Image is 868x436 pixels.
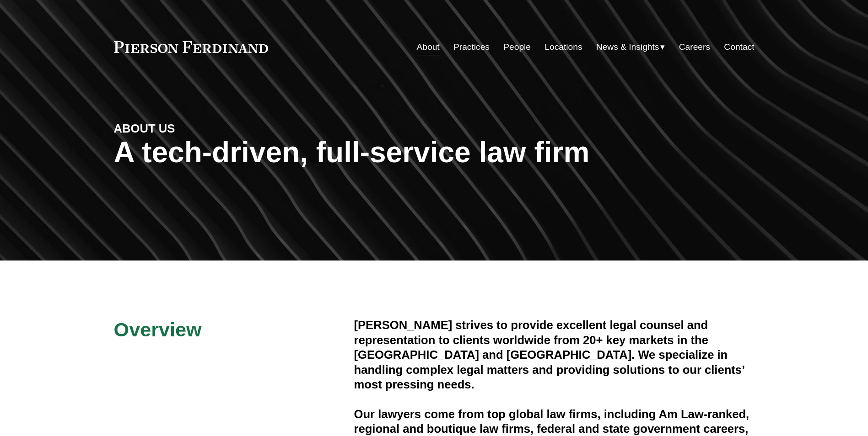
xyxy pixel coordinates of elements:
[114,122,175,135] strong: ABOUT US
[724,38,754,56] a: Contact
[503,38,531,56] a: People
[596,38,665,56] a: folder dropdown
[545,38,582,56] a: Locations
[596,39,659,55] span: News & Insights
[417,38,440,56] a: About
[679,38,710,56] a: Careers
[453,38,490,56] a: Practices
[114,136,755,169] h1: A tech-driven, full-service law firm
[354,318,755,392] h4: [PERSON_NAME] strives to provide excellent legal counsel and representation to clients worldwide ...
[114,319,202,340] span: Overview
